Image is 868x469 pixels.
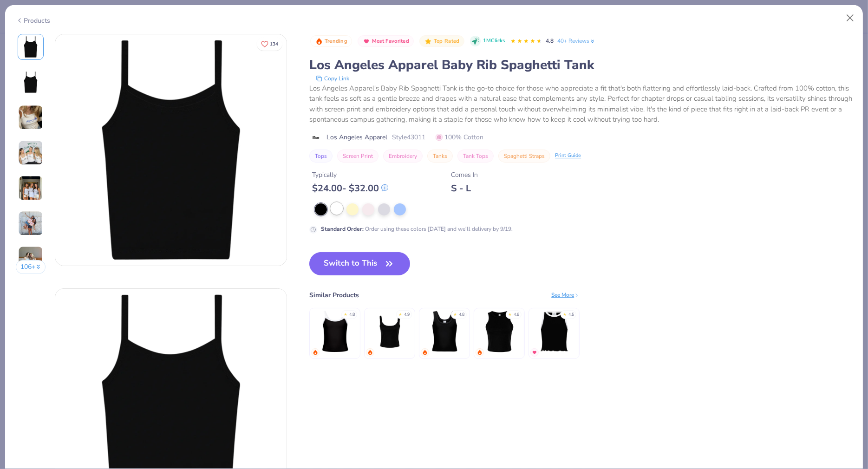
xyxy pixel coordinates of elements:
span: Los Angeles Apparel [326,132,387,142]
div: 4.8 Stars [510,34,542,49]
img: Bella + Canvas Ladies' Micro Ribbed Racerback Tank [477,309,522,353]
a: 40+ Reviews [557,37,596,45]
img: Trending sort [315,38,323,45]
button: Tops [309,150,333,163]
div: See More [551,291,580,299]
div: 4.5 [568,312,574,318]
span: 1M Clicks [483,37,505,45]
img: User generated content [18,105,43,130]
span: 134 [270,42,278,46]
img: User generated content [18,140,43,165]
div: 4.9 [404,312,410,318]
div: 4.8 [349,312,355,318]
div: ★ [344,312,347,315]
div: Order using these colors [DATE] and we’ll delivery by 9/19. [321,225,513,233]
button: copy to clipboard [313,74,352,83]
img: Fresh Prints Sasha Crop Top [532,309,576,353]
div: ★ [453,312,457,315]
div: 4.8 [514,312,519,318]
span: Style 43011 [392,132,425,142]
img: trending.gif [477,350,483,355]
img: Bella Canvas Ladies' Micro Ribbed Scoop Tank [368,309,412,353]
button: Close [842,9,859,27]
button: Badge Button [419,35,464,47]
button: Embroidery [383,150,423,163]
span: 4.8 [546,37,554,45]
img: Front [55,34,287,266]
div: ★ [398,312,402,315]
button: 106+ [16,260,46,274]
div: S - L [451,182,478,194]
div: $ 24.00 - $ 32.00 [312,182,388,194]
button: Spaghetti Straps [498,150,550,163]
div: ★ [563,312,567,315]
div: ★ [508,312,512,315]
button: Badge Button [358,35,414,47]
img: User generated content [18,176,43,201]
img: trending.gif [422,350,428,355]
button: Tanks [427,150,453,163]
img: brand logo [309,134,322,141]
div: Products [16,16,51,26]
span: 100% Cotton [436,132,483,142]
div: Typically [312,170,388,180]
img: User generated content [18,211,43,236]
span: Most Favorited [372,39,409,44]
img: Front [20,36,42,58]
img: MostFav.gif [532,350,537,355]
button: Badge Button [310,35,352,47]
button: Screen Print [337,150,379,163]
strong: Standard Order : [321,225,364,233]
span: Top Rated [434,39,460,44]
img: User generated content [18,246,43,271]
div: Los Angeles Apparel Baby Rib Spaghetti Tank [309,56,852,74]
button: Like [257,37,282,51]
div: Similar Products [309,290,359,300]
img: Top Rated sort [424,38,432,45]
div: Print Guide [555,152,581,160]
div: 4.8 [459,312,464,318]
img: Most Favorited sort [363,38,370,45]
span: Trending [325,39,347,44]
img: trending.gif [313,350,318,355]
button: Tank Tops [457,150,494,163]
img: Fresh Prints Cali Camisole Top [313,309,357,353]
img: Back [20,71,42,93]
div: Los Angeles Apparel's Baby Rib Spaghetti Tank is the go-to choice for those who appreciate a fit ... [309,83,852,125]
img: Fresh Prints Sunset Blvd Ribbed Scoop Tank Top [423,309,467,353]
img: trending.gif [367,350,373,355]
button: Switch to This [309,252,410,275]
div: Comes In [451,170,478,180]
